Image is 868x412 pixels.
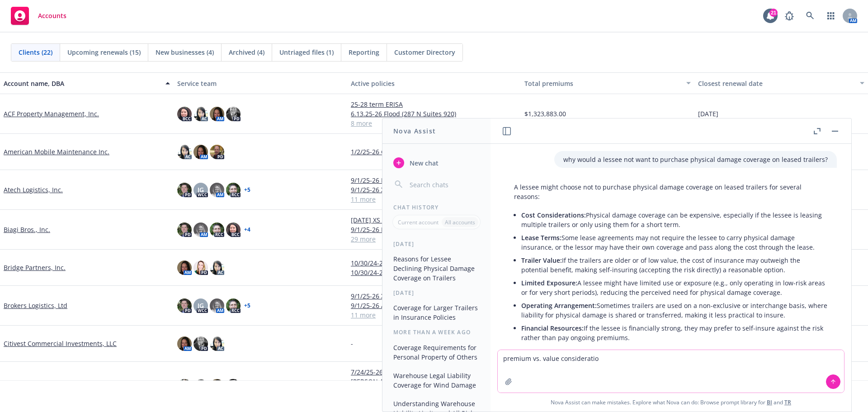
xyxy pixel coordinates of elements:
a: + 5 [244,187,250,193]
p: A lessee might have limited use or exposure (e.g., only operating in low-risk areas or for very s... [521,278,828,297]
button: Reasons for Lessee Declining Physical Damage Coverage on Trailers [390,251,483,285]
a: Atech Logistics, Inc. [4,185,63,194]
button: Warehouse Legal Liability Coverage for Wind Damage [390,368,483,393]
span: [DATE] [698,109,718,118]
p: A lessee might choose not to purchase physical damage coverage on leased trailers for several rea... [514,182,828,201]
a: Brokers Logistics, Ltd [4,301,67,310]
a: 8 more [351,118,517,128]
img: photo [226,107,241,121]
h1: Nova Assist [393,126,436,136]
a: Report a Bug [780,7,798,25]
img: photo [210,107,224,121]
div: [DATE] [382,240,491,248]
a: 9/1/25-26 Property [351,225,517,234]
p: If the trailers are older or of low value, the cost of insurance may outweigh the potential benef... [521,256,828,275]
span: Nova Assist can make mistakes. Explore what Nova can do: Browse prompt library for and [494,393,848,412]
span: Customer Directory [394,47,455,57]
button: Total premiums [521,72,694,94]
a: 9/1/25-26 XS (Upland $1M x $5M) [351,185,517,194]
button: Service team [174,72,347,94]
img: photo [226,379,241,393]
a: 9/1/25-26 IM/MTC & Tailer PD [351,175,517,185]
img: photo [177,107,192,121]
p: why would a lessee not want to purchase physical damage coverage on leased trailers? [563,155,828,164]
img: photo [177,260,192,275]
span: Reporting [349,47,379,57]
a: BI [767,398,772,406]
span: Trailer Value: [521,256,562,265]
a: 11 more [351,310,517,320]
div: More than a week ago [382,328,491,336]
button: Coverage Requirements for Personal Property of Others [390,340,483,365]
p: Physical damage coverage can be expensive, especially if the lessee is leasing multiple trailers ... [521,210,828,229]
div: Closest renewal date [698,79,854,88]
span: Financial Resources: [521,324,584,332]
img: photo [177,183,192,197]
img: photo [210,379,224,393]
a: 10/30/24-25 UM 25M [351,268,517,277]
img: photo [193,379,208,393]
textarea: premium vs. value consideratio [498,350,844,393]
a: 10/30/24-25 Package (Bridge -[GEOGRAPHIC_DATA]) [351,258,517,268]
span: Untriaged files (1) [279,47,334,57]
span: JG [198,185,204,194]
a: 7/24/25-26 Flood Policy ([STREET_ADDRESS][PERSON_NAME]) [351,367,517,386]
span: $1,323,883.00 [524,109,566,118]
img: photo [193,145,208,159]
div: 21 [769,9,778,17]
img: photo [210,223,224,237]
img: photo [177,298,192,313]
span: JG [198,301,204,310]
a: Bridge Partners, Inc. [4,263,66,272]
p: Sometimes trailers are used on a non-exclusive or interchange basis, where liability for physical... [521,301,828,320]
a: [DATE] XS WLL (9M xs 2M) [351,215,517,225]
a: American Mobile Maintenance Inc. [4,147,109,156]
img: photo [193,260,208,275]
button: New chat [390,155,483,171]
img: photo [226,183,241,197]
img: photo [210,183,224,197]
input: Search chats [408,178,480,191]
img: photo [226,298,241,313]
img: photo [193,107,208,121]
span: Accounts [38,12,66,19]
img: photo [226,223,241,237]
span: Lease Terms: [521,233,561,242]
img: photo [193,223,208,237]
img: photo [177,336,192,351]
img: photo [210,298,224,313]
span: - [351,339,353,348]
span: Operating Arrangement: [521,301,597,310]
img: photo [177,223,192,237]
span: Limited Exposure: [521,279,577,287]
a: Search [801,7,819,25]
img: photo [210,260,224,275]
span: Clients (22) [19,47,52,57]
button: Active policies [347,72,521,94]
div: Total premiums [524,79,681,88]
span: New chat [408,158,439,168]
p: If the lessee is financially strong, they may prefer to self-insure against the risk rather than ... [521,323,828,342]
a: 9/1/25-26 Auto (Captive) [351,301,517,310]
a: ACF Property Management, Inc. [4,109,99,118]
a: 9/1/25-26 XS 5M (IWLAIC XS Program) [351,291,517,301]
a: 11 more [351,194,517,204]
div: Active policies [351,79,517,88]
a: Citivest Commercial Investments, LLC [4,339,117,348]
a: Biagi Bros., Inc. [4,225,50,234]
div: Chat History [382,204,491,211]
span: Cost Considerations: [521,211,586,219]
span: New businesses (4) [156,47,214,57]
img: photo [177,145,192,159]
a: 25-28 term ERISA [351,99,517,109]
p: Current account [398,218,439,226]
span: Archived (4) [229,47,264,57]
a: 6.13.25-26 Flood (287 N Suites 920) [351,109,517,118]
a: Accounts [7,3,70,28]
div: Service team [177,79,344,88]
img: photo [210,336,224,351]
a: + 5 [244,303,250,308]
a: TR [784,398,791,406]
div: [DATE] [382,289,491,297]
